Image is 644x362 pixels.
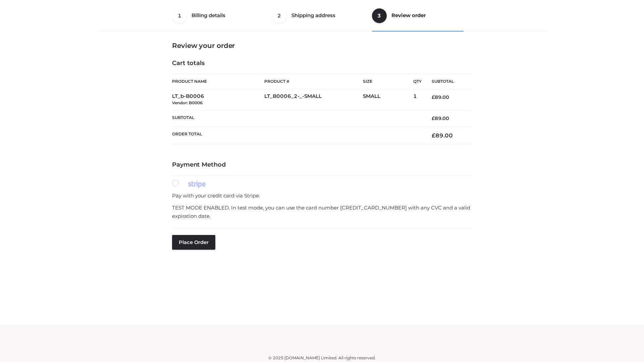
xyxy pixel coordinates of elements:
[172,89,264,110] td: LT_b-B0006
[172,60,472,67] h4: Cart totals
[100,355,544,361] div: © 2025 [DOMAIN_NAME] Limited. All rights reserved.
[413,89,422,110] td: 1
[172,127,422,144] th: Order Total
[264,74,363,89] th: Product #
[172,161,472,169] h4: Payment Method
[172,110,422,126] th: Subtotal
[422,74,472,89] th: Subtotal
[172,100,203,105] small: Vendor: B0006
[432,115,449,121] bdi: 89.00
[264,89,363,110] td: LT_B0006_2-_-SMALL
[432,115,435,121] span: £
[432,132,435,139] span: £
[172,235,215,250] button: Place order
[172,74,264,89] th: Product Name
[413,74,422,89] th: Qty
[172,203,472,221] p: TEST MODE ENABLED. In test mode, you can use the card number [CREDIT_CARD_NUMBER] with any CVC an...
[172,42,472,50] h3: Review your order
[432,94,449,100] bdi: 89.00
[363,74,410,89] th: Size
[432,94,435,100] span: £
[432,132,453,139] bdi: 89.00
[172,191,472,200] p: Pay with your credit card via Stripe.
[363,89,413,110] td: SMALL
